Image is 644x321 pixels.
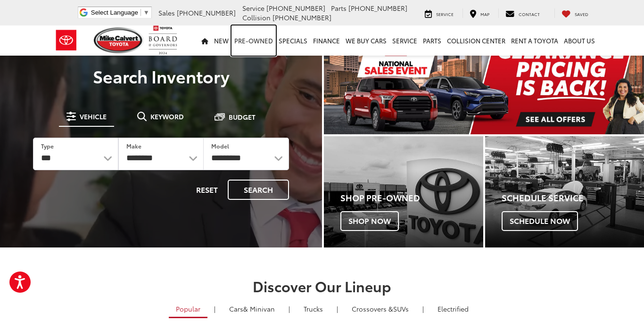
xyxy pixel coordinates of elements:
a: Home [198,25,211,56]
a: Map [462,8,496,18]
span: [PHONE_NUMBER] [266,3,325,13]
h2: Discover Our Lineup [53,278,591,294]
span: [PHONE_NUMBER] [177,8,236,17]
h3: Search Inventory [20,66,302,85]
span: Schedule Now [502,211,578,231]
li: | [212,304,218,313]
a: Contact [498,8,547,18]
a: Specials [276,25,310,56]
a: Rent a Toyota [508,25,561,56]
button: Search [228,180,289,200]
span: Vehicle [80,113,107,120]
span: [PHONE_NUMBER] [348,3,407,13]
h4: Shop Pre-Owned [340,193,483,203]
a: New [211,25,231,56]
span: Collision [242,13,271,22]
li: | [286,304,292,313]
a: Service [418,8,461,18]
a: Select Language​ [91,9,149,16]
a: Trucks [297,301,330,317]
span: Sales [158,8,175,17]
span: Shop Now [340,211,399,231]
div: Toyota [324,136,483,247]
a: Parts [420,25,444,56]
span: Service [436,11,454,17]
span: Contact [519,11,540,17]
img: Clearance Pricing Is Back [324,32,644,134]
span: [PHONE_NUMBER] [272,13,331,22]
a: Shop Pre-Owned Shop Now [324,136,483,247]
a: About Us [561,25,598,56]
img: Toyota [49,25,84,56]
li: | [334,304,340,313]
span: Keyword [150,113,184,120]
a: SUVs [345,301,416,317]
span: Budget [229,114,256,120]
span: & Minivan [243,304,275,313]
a: Cars [222,301,282,317]
label: Make [126,142,141,150]
a: Collision Center [444,25,508,56]
span: Crossovers & [352,304,393,313]
div: carousel slide number 1 of 1 [324,32,644,134]
span: Parts [331,3,347,13]
a: Popular [169,301,207,318]
label: Model [211,142,229,150]
a: WE BUY CARS [343,25,389,56]
section: Carousel section with vehicle pictures - may contain disclaimers. [324,32,644,134]
img: Mike Calvert Toyota [94,27,144,53]
a: Service [389,25,420,56]
a: Finance [310,25,343,56]
span: Map [480,11,489,17]
a: My Saved Vehicles [554,8,595,18]
label: Type [41,142,54,150]
span: Service [242,3,264,13]
span: Select Language [91,9,138,16]
li: | [420,304,426,313]
a: Pre-Owned [231,25,276,56]
a: Electrified [430,301,476,317]
span: ▼ [143,9,149,16]
span: Saved [575,11,588,17]
button: Reset [188,180,226,200]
